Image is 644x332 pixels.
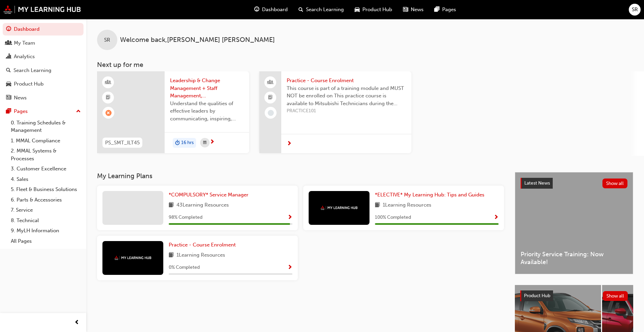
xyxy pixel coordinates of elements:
[494,215,499,221] span: Show Progress
[259,71,411,153] a: Practice - Course EnrolmentThis course is part of a training module and MUST NOT be enrolled on T...
[3,5,81,14] img: mmal
[169,201,174,210] span: book-icon
[6,68,11,74] span: search-icon
[8,136,84,146] a: 1. MMAL Compliance
[120,36,275,44] span: Welcome back , [PERSON_NAME] [PERSON_NAME]
[8,184,84,195] a: 5. Fleet & Business Solutions
[268,78,273,87] span: people-icon
[3,78,84,90] a: Product Hub
[170,77,244,100] span: Leadership & Change Management + Staff Management, Retention & Wellbeing - Face to Face Instructo...
[105,110,112,116] span: learningRecordVerb_ABSENT-icon
[293,3,349,17] a: search-iconSearch Learning
[287,141,292,147] span: next-icon
[169,251,174,260] span: book-icon
[6,54,11,60] span: chart-icon
[287,85,406,108] span: This course is part of a training module and MUST NOT be enrolled on This practice course is avai...
[3,50,84,63] a: Analytics
[287,77,406,85] span: Practice - Course Enrolment
[8,236,84,246] a: All Pages
[6,40,11,46] span: people-icon
[3,64,84,77] a: Search Learning
[175,139,180,147] span: duration-icon
[3,105,84,118] button: Pages
[3,92,84,104] a: News
[14,108,28,115] div: Pages
[6,95,11,101] span: news-icon
[74,318,79,327] span: prev-icon
[8,215,84,226] a: 8. Technical
[602,179,628,188] button: Show all
[8,205,84,215] a: 7. Service
[287,265,292,271] span: Show Progress
[254,5,259,14] span: guage-icon
[104,36,110,44] span: SR
[299,5,303,14] span: search-icon
[520,290,628,301] a: Product HubShow all
[176,201,229,210] span: 43 Learning Resources
[287,215,292,221] span: Show Progress
[494,213,499,222] button: Show Progress
[362,6,392,14] span: Product Hub
[524,180,550,186] span: Latest News
[442,6,456,14] span: Pages
[14,80,44,88] div: Product Hub
[434,5,439,14] span: pages-icon
[170,100,244,123] span: Understand the qualities of effective leaders by communicating, inspiring, fostering a positive c...
[210,139,215,145] span: next-icon
[349,3,398,17] a: car-iconProduct Hub
[355,5,360,14] span: car-icon
[14,94,27,102] div: News
[8,195,84,205] a: 6. Parts & Accessories
[3,23,84,35] a: Dashboard
[262,6,288,14] span: Dashboard
[14,67,51,74] div: Search Learning
[97,71,249,153] a: PS_SMT_ILT45Leadership & Change Management + Staff Management, Retention & Wellbeing - Face to Fa...
[268,110,274,116] span: learningRecordVerb_NONE-icon
[105,139,140,147] span: PS_SMT_ILT45
[8,118,84,136] a: 0. Training Schedules & Management
[287,213,292,222] button: Show Progress
[114,256,151,260] img: mmal
[106,78,111,87] span: learningResourceType_INSTRUCTOR_LED-icon
[383,201,431,210] span: 1 Learning Resources
[268,93,273,102] span: booktick-icon
[306,6,344,14] span: Search Learning
[97,172,504,180] h3: My Learning Plans
[6,109,11,115] span: pages-icon
[14,53,35,61] div: Analytics
[169,191,251,199] a: *COMPULSORY* Service Manager
[6,81,11,87] span: car-icon
[521,178,627,189] a: Latest NewsShow all
[6,26,11,32] span: guage-icon
[8,174,84,185] a: 4. Sales
[76,107,81,116] span: up-icon
[169,264,200,271] span: 0 % Completed
[603,291,628,301] button: Show all
[169,214,202,221] span: 98 % Completed
[249,3,293,17] a: guage-iconDashboard
[515,172,633,274] a: Latest NewsShow allPriority Service Training: Now Available!
[375,214,411,221] span: 100 % Completed
[398,3,429,17] a: news-iconNews
[320,206,358,210] img: mmal
[429,3,461,17] a: pages-iconPages
[86,61,644,69] h3: Next up for me
[287,263,292,272] button: Show Progress
[203,139,207,147] span: calendar-icon
[14,39,35,47] div: My Team
[524,293,550,299] span: Product Hub
[176,251,225,260] span: 1 Learning Resources
[8,164,84,174] a: 3. Customer Excellence
[375,191,487,199] a: *ELECTIVE* My Learning Hub: Tips and Guides
[8,226,84,236] a: 9. MyLH Information
[521,251,627,266] span: Priority Service Training: Now Available!
[287,107,406,115] span: PRACTICE101
[169,192,248,198] span: *COMPULSORY* Service Manager
[106,93,111,102] span: booktick-icon
[3,22,84,105] button: DashboardMy TeamAnalyticsSearch LearningProduct HubNews
[403,5,408,14] span: news-icon
[181,139,194,147] span: 16 hrs
[3,37,84,49] a: My Team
